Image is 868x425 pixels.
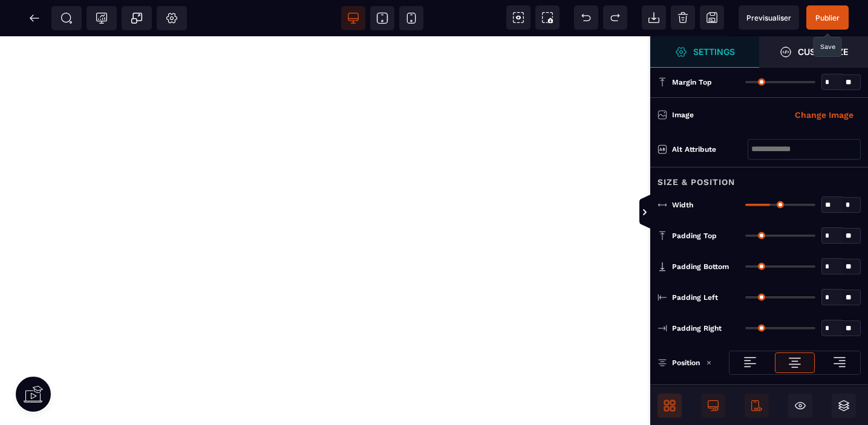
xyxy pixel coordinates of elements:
[672,77,712,87] span: Margin Top
[672,109,766,121] div: Image
[672,231,717,241] span: Padding Top
[746,13,791,22] span: Previsualiser
[743,355,757,369] img: loading
[798,47,848,56] strong: Customize
[506,5,530,30] span: View components
[96,12,108,24] span: Tracking
[788,355,802,370] img: loading
[706,360,712,366] img: loading
[131,12,143,24] span: Popup
[672,143,748,155] div: Alt attribute
[832,394,856,418] span: Open Layers
[788,394,812,418] span: Hide/Show Block
[672,262,729,271] span: Padding Bottom
[745,394,769,418] span: Mobile Only
[788,105,861,125] button: Change Image
[166,12,178,24] span: Setting Body
[815,13,840,22] span: Publier
[658,394,682,418] span: Open Blocks
[535,5,560,30] span: Screenshot
[672,293,718,302] span: Padding Left
[650,167,868,189] div: Size & Position
[759,36,868,68] span: Open Style Manager
[832,355,847,369] img: loading
[672,323,722,333] span: Padding Right
[739,5,799,30] span: Preview
[693,47,735,56] strong: Settings
[701,394,725,418] span: Desktop Only
[672,200,693,210] span: Width
[60,12,73,24] span: SEO
[658,357,700,369] p: Position
[650,36,759,68] span: Settings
